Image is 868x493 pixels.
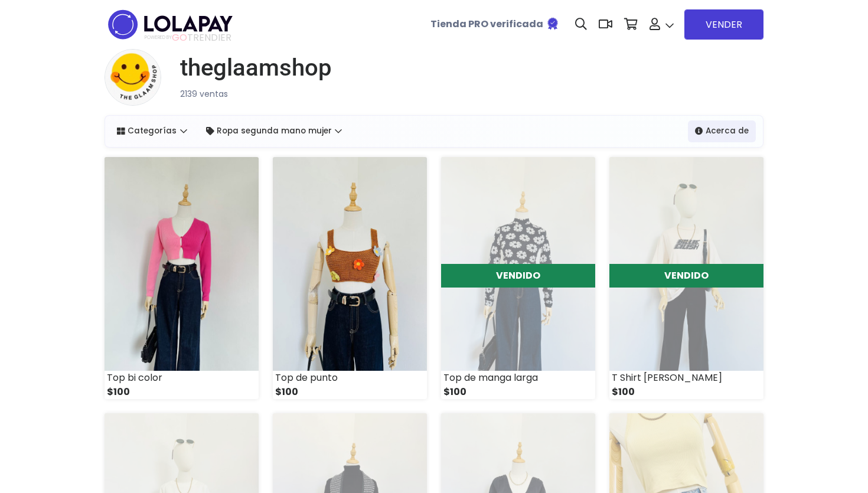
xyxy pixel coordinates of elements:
div: Top bi color [105,371,259,385]
a: Top bi color $100 [105,157,259,399]
img: small_1759341932387.jpeg [609,157,763,371]
div: $100 [609,385,763,399]
a: VENDIDO T Shirt [PERSON_NAME] $100 [609,157,763,399]
div: VENDIDO [609,264,763,288]
span: POWERED BY [145,34,172,41]
b: Tienda PRO verificada [430,17,543,31]
div: $100 [273,385,427,399]
span: GO [172,31,187,44]
a: VENDER [684,9,763,40]
a: Top de punto $100 [273,157,427,399]
div: VENDIDO [441,264,595,288]
img: small_1759341965785.jpeg [441,157,595,371]
small: 2139 ventas [180,88,228,100]
div: Top de punto [273,371,427,385]
a: Acerca de [688,120,756,142]
div: Top de manga larga [441,371,595,385]
a: Categorías [110,120,194,142]
div: $100 [441,385,595,399]
div: $100 [105,385,259,399]
a: Ropa segunda mano mujer [199,120,350,142]
img: small_1759342083581.jpeg [105,157,259,371]
span: TRENDIER [145,32,231,43]
a: theglaamshop [171,54,331,82]
img: small_1759342031157.jpeg [273,157,427,371]
h1: theglaamshop [180,54,331,82]
a: VENDIDO Top de manga larga $100 [441,157,595,399]
div: T Shirt [PERSON_NAME] [609,371,763,385]
img: logo [105,6,236,43]
img: Tienda verificada [546,17,560,31]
